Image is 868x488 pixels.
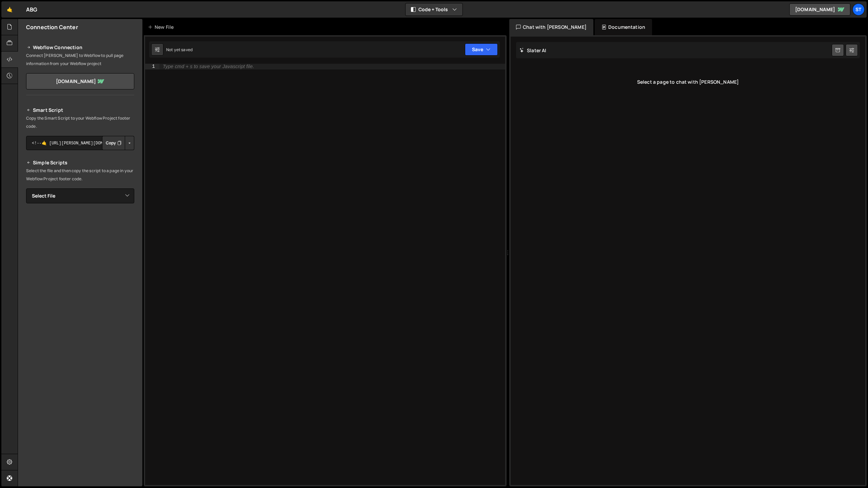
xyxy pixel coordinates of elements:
div: 1 [145,64,159,69]
h2: Webflow Connection [26,43,134,52]
div: Chat with [PERSON_NAME] [509,19,593,35]
div: Select a page to chat with [PERSON_NAME] [516,68,860,96]
h2: Connection Center [26,23,78,31]
p: Copy the Smart Script to your Webflow Project footer code. [26,114,134,130]
p: Select the file and then copy the script to a page in your Webflow Project footer code. [26,167,134,183]
h2: Smart Script [26,106,134,114]
button: Code + Tools [406,3,462,16]
div: Button group with nested dropdown [102,136,134,150]
div: New File [148,24,176,30]
iframe: YouTube video player [26,215,135,276]
p: Connect [PERSON_NAME] to Webflow to pull page information from your Webflow project [26,52,134,68]
h2: Simple Scripts [26,159,134,167]
a: 🤙 [1,1,18,18]
textarea: <!--🤙 [URL][PERSON_NAME][DOMAIN_NAME]> <script>document.addEventListener("DOMContentLoaded", func... [26,136,134,150]
a: [DOMAIN_NAME] [26,73,134,89]
h2: Slater AI [519,47,547,54]
button: Copy [102,136,125,150]
div: Not yet saved [166,47,193,53]
button: Save [465,43,498,56]
iframe: YouTube video player [26,280,135,341]
div: Type cmd + s to save your Javascript file. [163,64,254,69]
div: ABG [26,5,37,14]
a: [DOMAIN_NAME] [789,3,850,16]
div: Documentation [595,19,652,35]
a: St [852,3,865,16]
